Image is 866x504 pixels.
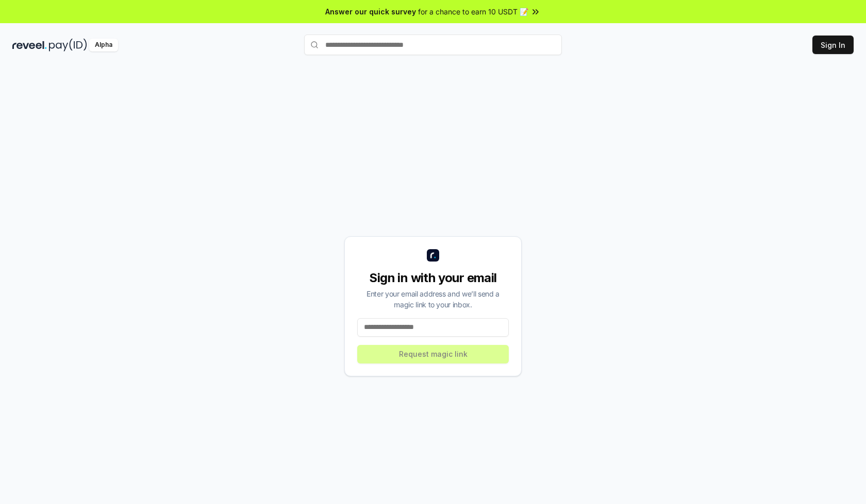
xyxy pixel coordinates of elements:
[325,6,416,17] span: Answer our quick survey
[427,249,439,262] img: logo_small
[89,39,118,51] div: Alpha
[812,36,854,54] button: Sign In
[12,39,47,51] img: reveel_dark
[418,6,528,17] span: for a chance to earn 10 USDT 📝
[357,288,509,310] div: Enter your email address and we’ll send a magic link to your inbox.
[49,39,87,51] img: pay_id
[357,270,509,286] div: Sign in with your email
